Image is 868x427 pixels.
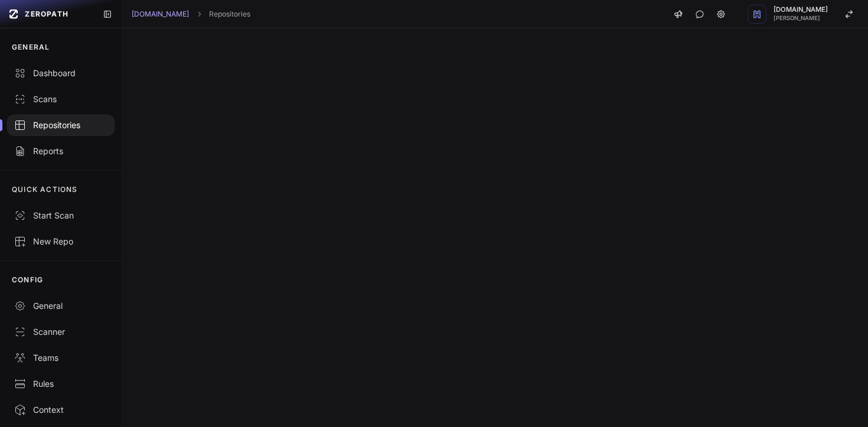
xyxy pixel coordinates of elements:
[12,43,50,52] p: GENERAL
[14,404,107,416] div: Context
[14,93,107,105] div: Scans
[12,185,78,194] p: QUICK ACTIONS
[14,300,107,312] div: General
[12,275,43,285] p: CONFIG
[132,9,189,19] a: [DOMAIN_NAME]
[14,67,107,79] div: Dashboard
[774,15,828,21] span: [PERSON_NAME]
[14,378,107,390] div: Rules
[195,10,203,18] svg: chevron right,
[14,326,107,338] div: Scanner
[5,5,93,24] a: ZEROPATH
[774,6,828,13] span: [DOMAIN_NAME]
[132,9,250,19] nav: breadcrumb
[14,352,107,364] div: Teams
[14,236,107,247] div: New Repo
[14,145,107,157] div: Reports
[209,9,250,19] a: Repositories
[14,210,107,221] div: Start Scan
[14,119,107,131] div: Repositories
[25,9,68,19] span: ZEROPATH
